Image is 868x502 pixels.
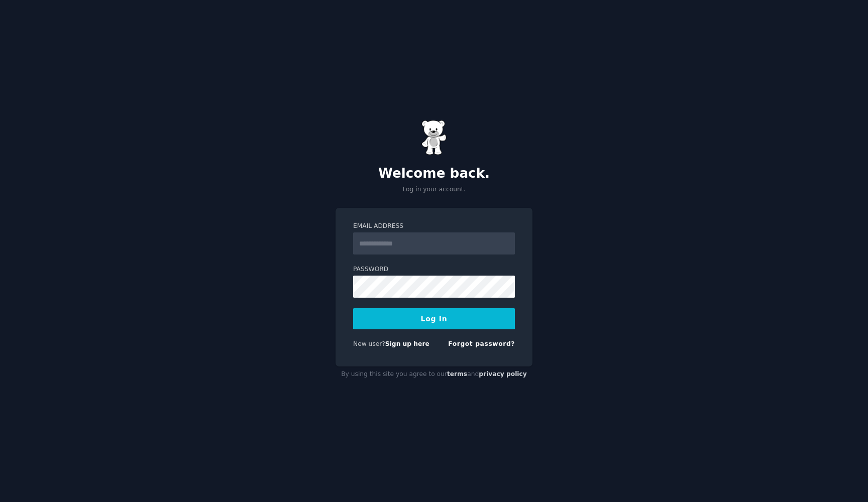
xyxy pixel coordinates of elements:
[336,366,532,383] div: By using this site you agree to our and
[385,340,429,347] a: Sign up here
[479,370,527,378] a: privacy policy
[421,120,447,155] img: Gummy Bear
[353,340,385,347] span: New user?
[336,166,532,182] h2: Welcome back.
[336,185,532,194] p: Log in your account.
[447,370,467,378] a: terms
[353,308,515,329] button: Log In
[448,340,515,347] a: Forgot password?
[353,222,515,231] label: Email Address
[353,265,515,274] label: Password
